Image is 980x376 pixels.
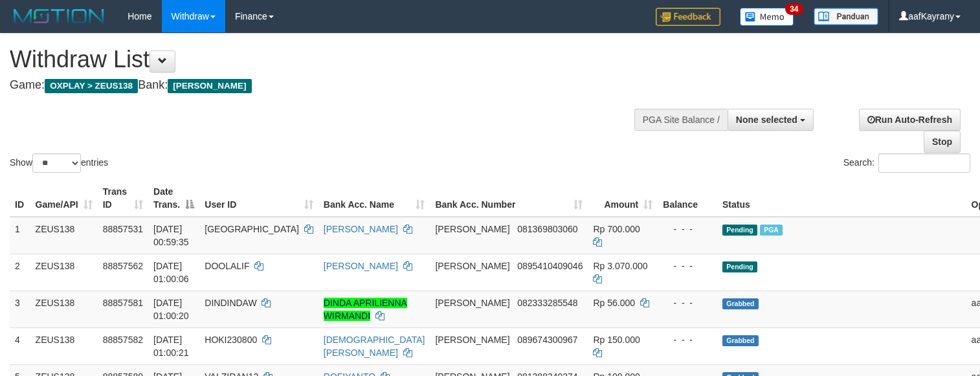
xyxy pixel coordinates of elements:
span: [DATE] 01:00:21 [153,335,189,358]
td: 3 [10,291,30,327]
th: Status [717,180,966,217]
th: Balance [658,180,717,217]
span: [DATE] 01:00:20 [153,298,189,321]
label: Search: [843,153,970,173]
span: [DATE] 00:59:35 [153,224,189,247]
th: Trans ID: activate to sort column ascending [98,180,148,217]
span: DOOLALIF [205,261,249,271]
span: 88857582 [103,335,143,345]
th: Bank Acc. Number: activate to sort column ascending [430,180,588,217]
span: 88857581 [103,298,143,308]
h1: Withdraw List [10,47,640,72]
span: Rp 56.000 [593,298,635,308]
span: [PERSON_NAME] [435,224,509,234]
span: Copy 0895410409046 to clipboard [517,261,583,271]
img: Feedback.jpg [656,8,720,26]
th: Bank Acc. Name: activate to sort column ascending [318,180,430,217]
span: DINDINDAW [205,298,256,308]
a: Stop [924,131,961,153]
span: Pending [722,261,757,272]
span: Pending [722,225,757,236]
a: Run Auto-Refresh [859,109,961,131]
button: None selected [728,109,814,131]
img: panduan.png [814,8,878,25]
td: 1 [10,217,30,254]
span: [GEOGRAPHIC_DATA] [205,224,299,234]
th: User ID: activate to sort column ascending [199,180,318,217]
label: Show entries [10,153,108,173]
img: Button%20Memo.svg [740,8,794,26]
span: Copy 089674300967 to clipboard [517,335,577,345]
a: [PERSON_NAME] [324,261,398,271]
td: ZEUS138 [30,291,98,327]
th: Amount: activate to sort column ascending [588,180,658,217]
span: [PERSON_NAME] [435,335,509,345]
span: Copy 081369803060 to clipboard [517,224,577,234]
div: - - - [663,333,712,346]
div: - - - [663,296,712,309]
div: - - - [663,223,712,236]
td: 4 [10,327,30,364]
span: 88857562 [103,261,143,271]
span: Marked by aafkaynarin [760,225,783,236]
span: 34 [785,3,803,15]
span: [PERSON_NAME] [168,79,251,93]
td: 2 [10,254,30,291]
select: Showentries [32,153,81,173]
span: [DATE] 01:00:06 [153,261,189,284]
td: ZEUS138 [30,327,98,364]
span: Grabbed [722,298,759,309]
span: Rp 150.000 [593,335,640,345]
td: ZEUS138 [30,254,98,291]
span: Grabbed [722,335,759,346]
span: Rp 700.000 [593,224,640,234]
a: [PERSON_NAME] [324,224,398,234]
a: [DEMOGRAPHIC_DATA][PERSON_NAME] [324,335,425,358]
span: [PERSON_NAME] [435,298,509,308]
span: Rp 3.070.000 [593,261,647,271]
div: PGA Site Balance / [634,109,728,131]
th: Game/API: activate to sort column ascending [30,180,98,217]
input: Search: [878,153,970,173]
img: MOTION_logo.png [10,6,108,26]
span: HOKI230800 [205,335,257,345]
a: DINDA APRILIENNA WIRMANDI [324,298,407,321]
td: ZEUS138 [30,217,98,254]
span: 88857531 [103,224,143,234]
h4: Game: Bank: [10,79,640,92]
th: Date Trans.: activate to sort column descending [148,180,199,217]
th: ID [10,180,30,217]
span: Copy 082333285548 to clipboard [517,298,577,308]
span: [PERSON_NAME] [435,261,509,271]
span: None selected [736,115,797,125]
span: OXPLAY > ZEUS138 [45,79,138,93]
div: - - - [663,260,712,272]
